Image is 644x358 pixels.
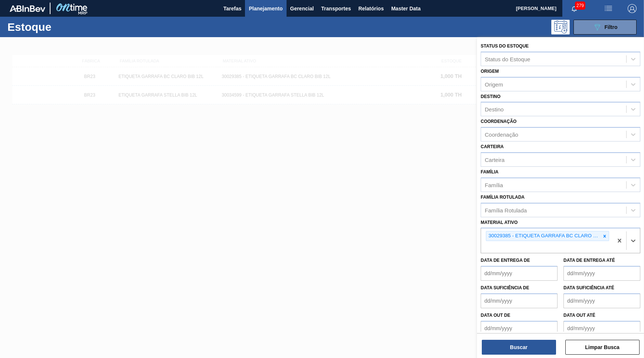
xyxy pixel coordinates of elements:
label: Material ativo [481,220,518,225]
span: Tarefas [223,4,242,13]
span: Filtro [605,24,618,30]
span: Gerencial [290,4,314,13]
label: Carteira [481,144,504,149]
label: Destino [481,94,500,99]
input: dd/mm/yyyy [563,266,640,281]
span: Transportes [321,4,351,13]
label: Data out de [481,313,510,318]
img: TNhmsLtSVTkK8tSr43FrP2fwEKptu5GPRR3wAAAABJRU5ErkJggg== [10,5,45,12]
label: Status do Estoque [481,43,529,49]
input: dd/mm/yyyy [481,293,558,308]
label: Data out até [563,313,595,318]
span: 279 [575,1,585,10]
div: Destino [485,106,504,113]
label: Família Rotulada [481,195,524,200]
div: Coordenação [485,131,518,138]
span: Planejamento [249,4,282,13]
input: dd/mm/yyyy [563,321,640,336]
div: Pogramando: nenhum usuário selecionado [551,20,570,35]
div: Status do Estoque [485,56,530,62]
label: Data suficiência de [481,285,529,290]
label: Data de Entrega de [481,258,530,263]
div: Família [485,182,503,188]
div: Família Rotulada [485,207,527,213]
div: Carteira [485,156,504,163]
label: Família [481,169,498,175]
div: 30029385 - ETIQUETA GARRAFA BC CLARO BIB 12L [486,231,601,241]
input: dd/mm/yyyy [481,266,558,281]
div: Origem [485,81,503,87]
h1: Estoque [7,23,117,31]
input: dd/mm/yyyy [481,321,558,336]
label: Origem [481,69,499,74]
label: Data suficiência até [563,285,614,290]
img: userActions [604,4,613,13]
label: Coordenação [481,119,517,124]
span: Relatórios [358,4,383,13]
span: Master Data [391,4,421,13]
button: Notificações [562,3,586,14]
img: Logout [628,4,637,13]
input: dd/mm/yyyy [563,293,640,308]
label: Data de Entrega até [563,258,615,263]
button: Filtro [573,20,637,35]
